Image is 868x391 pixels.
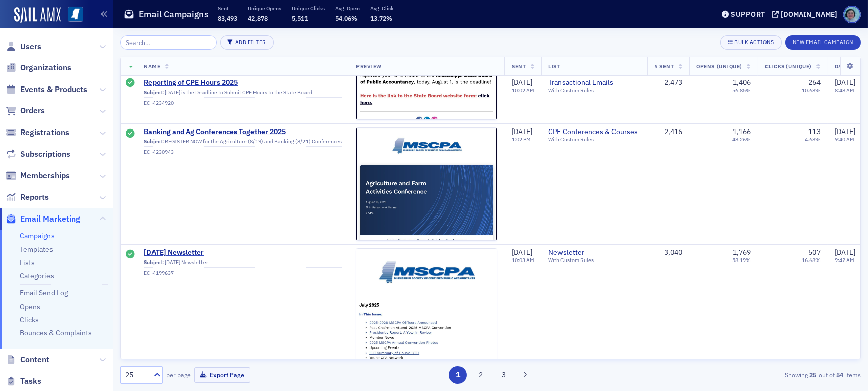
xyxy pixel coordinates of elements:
[548,136,640,143] div: With Custom Rules
[835,248,855,257] span: [DATE]
[126,250,135,260] div: Sent
[144,270,342,276] div: EC-4199637
[6,149,70,160] a: Subscriptions
[6,41,41,52] a: Users
[166,370,191,379] label: per page
[14,7,61,23] img: SailAMX
[772,11,841,18] button: [DOMAIN_NAME]
[472,366,490,384] button: 2
[654,63,674,70] span: # Sent
[20,376,41,387] span: Tasks
[548,88,640,94] div: With Custom Rules
[512,248,532,257] span: [DATE]
[512,256,534,264] time: 10:03 AM
[20,213,80,225] span: Email Marketing
[68,7,83,22] img: SailAMX
[370,5,394,12] p: Avg. Click
[20,315,39,324] a: Clicks
[6,170,70,181] a: Memberships
[144,63,160,70] span: Name
[548,127,640,137] a: CPE Conferences & Courses
[720,35,781,50] button: Bulk Actions
[20,271,54,280] a: Categories
[512,136,531,143] time: 1:02 PM
[20,170,70,181] span: Memberships
[835,127,855,136] span: [DATE]
[292,14,308,22] span: 5,511
[61,7,83,24] a: View Homepage
[802,88,821,94] div: 10.68%
[6,376,41,387] a: Tasks
[6,192,49,203] a: Reports
[144,149,342,155] div: EC-4230943
[765,63,812,70] span: Clicks (Unique)
[732,257,751,264] div: 58.19%
[6,84,87,95] a: Events & Products
[512,127,532,136] span: [DATE]
[20,328,92,337] a: Bounces & Complaints
[843,6,861,23] span: Profile
[220,35,274,50] button: Add Filter
[805,136,821,143] div: 4.68%
[548,248,640,257] span: Newsletter
[808,248,821,257] div: 507
[248,5,281,12] p: Unique Opens
[125,370,147,380] div: 25
[248,14,268,22] span: 42,878
[335,14,358,22] span: 54.06%
[144,259,164,266] span: Subject:
[808,370,819,379] strong: 25
[6,354,49,365] a: Content
[548,257,640,264] div: With Custom Rules
[654,127,682,137] div: 2,416
[835,256,854,264] time: 9:42 AM
[654,248,682,257] div: 3,040
[144,127,342,137] a: Banking and Ag Conferences Together 2025
[292,5,325,12] p: Unique Clicks
[20,354,49,365] span: Content
[20,41,41,52] span: Users
[144,248,342,257] a: [DATE] Newsletter
[6,105,45,116] a: Orders
[548,78,640,88] a: Transactional Emails
[731,10,765,19] div: Support
[218,14,237,22] span: 83,493
[144,89,342,98] div: [DATE] is the Deadline to Submit CPE Hours to the State Board
[548,63,560,70] span: List
[20,84,87,95] span: Events & Products
[144,259,342,268] div: [DATE] Newsletter
[6,213,80,225] a: Email Marketing
[733,78,751,88] div: 1,406
[144,89,164,96] span: Subject:
[20,62,71,73] span: Organizations
[696,63,742,70] span: Opens (Unique)
[733,127,751,137] div: 1,166
[144,78,342,88] a: Reporting of CPE Hours 2025
[512,87,534,94] time: 10:02 AM
[808,127,821,137] div: 113
[785,35,861,50] button: New Email Campaign
[802,257,821,264] div: 16.68%
[335,5,360,12] p: Avg. Open
[144,138,342,147] div: REGISTER NOW for the Agriculture (8/19) and Banking (8/21) Conferences
[20,245,53,254] a: Templates
[835,87,854,94] time: 8:48 AM
[495,366,513,384] button: 3
[621,370,861,379] div: Showing out of items
[126,78,135,89] div: Sent
[20,302,40,311] a: Opens
[20,149,70,160] span: Subscriptions
[835,136,854,143] time: 9:40 AM
[218,5,237,12] p: Sent
[144,100,342,106] div: EC-4234920
[835,370,845,379] strong: 54
[6,62,71,73] a: Organizations
[512,78,532,87] span: [DATE]
[20,105,45,116] span: Orders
